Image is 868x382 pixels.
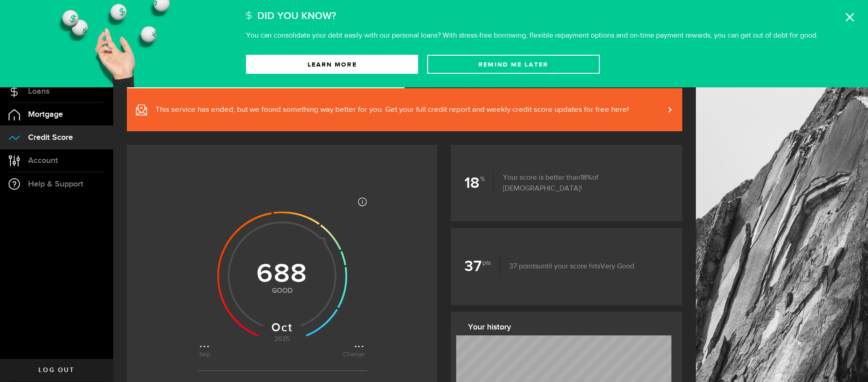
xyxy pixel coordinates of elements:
[155,105,629,115] span: This service has ended, but we found something way better for you. Get your full credit report an...
[600,263,634,270] span: Very Good
[28,134,73,142] span: Credit Score
[28,87,49,95] span: Loans
[246,55,418,74] a: Learn More
[257,7,336,26] h2: Did You Know?
[580,174,592,181] span: 18
[500,261,634,272] p: until your score hits
[494,172,669,194] p: Your score is better than of [DEMOGRAPHIC_DATA]!
[28,180,83,188] span: Help & Support
[28,110,63,119] span: Mortgage
[246,32,818,39] p: You can consolidate your debt easily with our personal loans? With stress-free borrowing, flexibl...
[39,367,74,373] span: Log out
[7,4,34,31] button: Open LiveChat chat widget
[28,157,58,165] span: Account
[427,55,599,74] button: Remind Me later
[509,263,538,270] span: 37 points
[464,171,494,196] b: 18
[464,254,500,279] b: 37
[127,88,682,131] a: This service has ended, but we found something way better for you. Get your full credit report an...
[468,320,671,334] h3: Your history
